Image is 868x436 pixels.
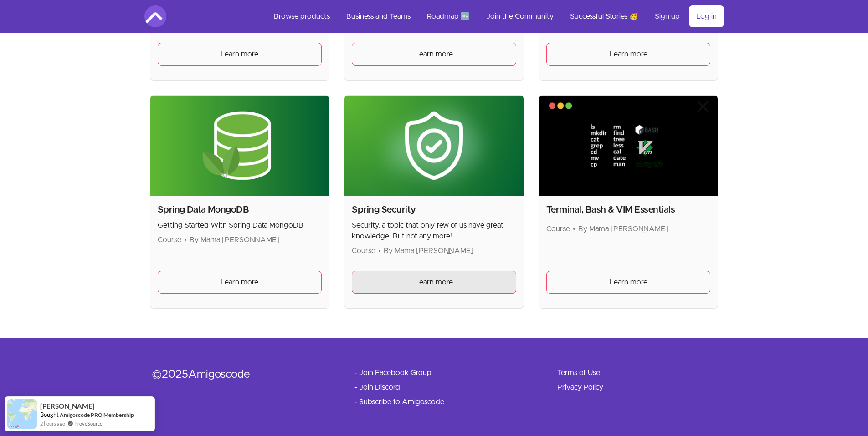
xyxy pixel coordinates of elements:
nav: Main [267,5,724,27]
span: By Mama [PERSON_NAME] [384,247,473,254]
a: Roadmap 🆕 [420,5,477,27]
img: Product image for Spring Security [344,96,524,196]
h2: Terminal, Bash & VIM Essentials [546,203,711,216]
a: Learn more [352,271,516,294]
span: Learn more [221,49,258,60]
a: - Join Facebook Group [354,367,431,378]
a: ProveSource [74,421,103,426]
span: • [573,225,575,233]
span: Learn more [610,277,647,288]
a: Learn more [352,43,516,66]
span: Bought [40,411,59,418]
img: Product image for Spring Data MongoDB [150,96,329,196]
a: Successful Stories 🥳 [563,5,646,27]
span: Learn more [610,49,647,60]
a: Terms of Use [557,367,600,378]
p: Security, a topic that only few of us have great knowledge. But not any more! [352,220,516,242]
span: • [184,236,187,243]
span: 2 hours ago [40,420,65,427]
a: Browse products [267,5,337,27]
h2: Spring Data MongoDB [158,203,322,216]
a: Learn more [158,43,322,66]
p: Getting Started With Spring Data MongoDB [158,220,322,231]
a: Privacy Policy [557,382,603,393]
a: - Join Discord [354,382,400,393]
a: Sign up [647,5,687,27]
a: - Subscribe to Amigoscode [354,396,444,407]
a: Business and Teams [339,5,418,27]
span: Learn more [221,277,258,288]
h2: Spring Security [352,203,516,216]
span: [PERSON_NAME] [40,402,95,410]
span: Course [352,247,375,254]
a: Learn more [546,271,711,294]
img: Amigoscode logo [144,5,166,27]
span: • [378,247,381,254]
a: Amigoscode PRO Membership [60,411,134,418]
img: Product image for Terminal, Bash & VIM Essentials [539,96,718,196]
img: provesource social proof notification image [7,399,37,429]
a: Log in [689,5,724,27]
a: Learn more [546,43,711,66]
span: Course [546,225,570,233]
span: Learn more [415,49,453,60]
div: © 2025 Amigoscode [152,367,325,382]
a: Join the Community [479,5,561,27]
span: By Mama [PERSON_NAME] [578,225,668,233]
span: By Mama [PERSON_NAME] [190,236,279,243]
span: Learn more [415,277,453,288]
a: Learn more [158,271,322,294]
span: Course [158,236,181,243]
